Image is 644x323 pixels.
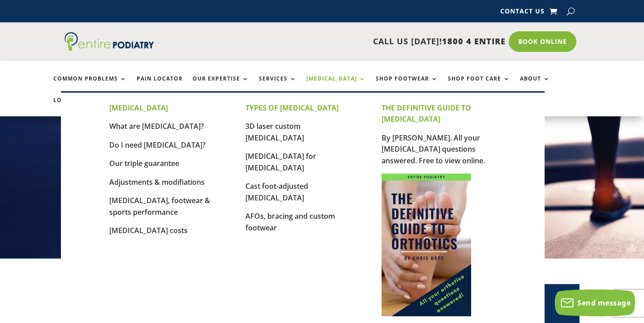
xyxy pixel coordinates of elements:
a: About [520,76,550,95]
button: Send message [555,289,635,316]
span: Send message [577,298,631,308]
img: Cover for The Definitive Guide to Orthotics by Chris Hope of Entire Podiatry [382,174,471,316]
a: Entire Podiatry [64,44,154,53]
strong: [MEDICAL_DATA] [109,103,168,113]
a: Cast foot-adjusted [MEDICAL_DATA] [245,181,308,203]
a: Do I need [MEDICAL_DATA]? [109,140,206,150]
strong: TYPES OF [MEDICAL_DATA] [245,103,339,113]
a: [MEDICAL_DATA], footwear & sports performance [109,195,210,217]
a: Book Online [509,31,576,52]
a: Shop Foot Care [448,76,510,95]
span: 1800 4 ENTIRE [442,36,506,47]
a: Our triple guarantee [109,158,179,168]
a: AFOs, bracing and custom footwear [245,211,335,233]
a: [MEDICAL_DATA] costs [109,225,188,235]
a: [MEDICAL_DATA] [306,76,366,95]
a: Services [259,76,296,95]
a: What are [MEDICAL_DATA]? [109,121,204,131]
p: CALL US [DATE]! [183,36,506,47]
a: Locations [53,97,98,116]
strong: THE DEFINITIVE GUIDE TO [MEDICAL_DATA] [382,103,471,124]
a: Contact Us [500,8,545,18]
a: Adjustments & modifiations [109,177,205,187]
a: Common Problems [53,76,127,95]
a: By [PERSON_NAME]. All your [MEDICAL_DATA] questions answered. Free to view online. [382,133,485,166]
a: [MEDICAL_DATA] for [MEDICAL_DATA] [245,151,316,173]
a: Pain Locator [137,76,183,95]
a: Our Expertise [193,76,249,95]
a: 3D laser custom [MEDICAL_DATA] [245,121,304,143]
img: logo (1) [64,32,154,51]
a: Shop Footwear [376,76,438,95]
